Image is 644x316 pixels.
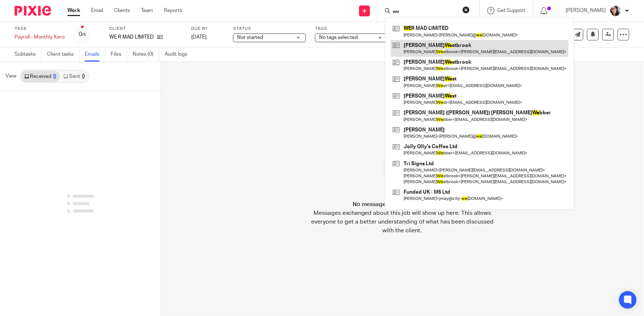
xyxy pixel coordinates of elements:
[67,7,80,14] a: Work
[109,26,182,32] label: Client
[91,7,103,14] a: Email
[319,35,358,40] span: No tags selected
[141,7,153,14] a: Team
[133,47,159,62] a: Notes (0)
[191,35,207,40] span: [DATE]
[21,71,60,82] a: Received0
[15,33,64,41] div: Payroll - Monthly Xero
[53,74,56,79] div: 0
[15,26,64,32] label: Task
[353,200,452,209] h4: No messages logged for this job yet.
[111,47,127,62] a: Files
[191,26,224,32] label: Due by
[566,7,606,14] p: [PERSON_NAME]
[60,71,88,82] a: Sent0
[15,6,51,16] img: Pixie
[82,74,85,79] div: 0
[79,30,86,39] div: 0
[237,35,263,40] span: Not started
[15,47,42,62] a: Subtasks
[164,7,182,14] a: Reports
[463,6,470,13] button: Clear
[377,143,428,194] img: image
[165,47,193,62] a: Audit logs
[498,8,526,13] span: Get Support
[610,5,621,17] img: me%20(1).jpg
[109,33,154,41] p: WE R MAD LIMITED
[47,47,79,62] a: Client tasks
[315,26,388,32] label: Tags
[82,33,86,37] small: /5
[306,209,499,235] p: Messages exchanged about this job will show up here. This allows everyone to get a better underst...
[114,7,130,14] a: Clients
[85,47,105,62] a: Emails
[392,9,458,15] input: Search
[5,72,16,80] span: View
[233,26,306,32] label: Status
